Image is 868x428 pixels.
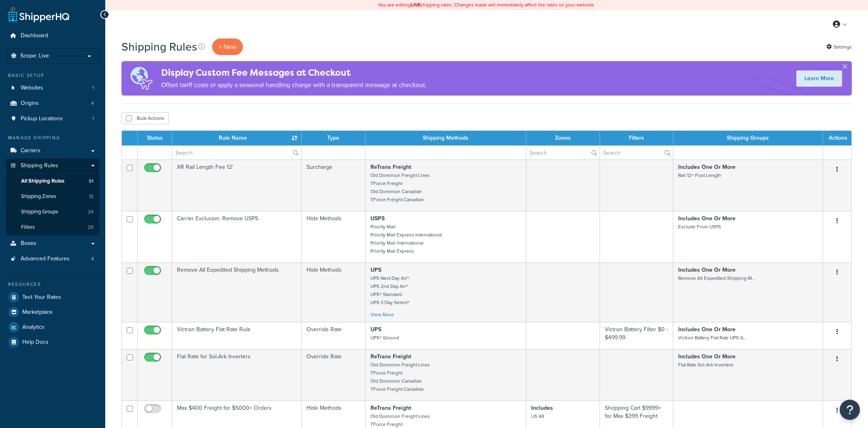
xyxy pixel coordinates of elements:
span: Analytics [22,324,45,331]
a: Boxes [6,236,99,251]
strong: Includes [531,404,553,412]
span: Filters [21,224,35,231]
li: Filters [6,220,99,235]
span: Websites [21,85,43,92]
td: Surcharge [302,160,366,211]
li: Shipping Rules [6,158,99,235]
strong: UPS [370,325,381,334]
small: Priority Mail Priority Mail Express International Priority Mail International Priority Mail Express [370,223,442,255]
a: Carriers [6,143,99,158]
span: 1 [92,85,94,92]
small: Old Dominion Freight Lines TForce Freight Old Dominion Canadian TForce Freight Canadian [370,361,430,393]
td: Hide Methods [302,262,366,322]
div: Manage Shipping [6,134,99,141]
h4: Display Custom Fee Messages at Checkout [161,66,427,79]
span: Shipping Zones [21,193,56,200]
strong: Includes One Or More [678,352,736,361]
th: Zones [526,131,600,145]
input: Search [526,146,600,160]
td: Override Rate [302,349,366,400]
input: Search [600,146,673,160]
strong: Includes One Or More [678,325,736,334]
th: Type [302,131,366,145]
td: Victron Battery Flat Rate Rule [172,322,302,349]
td: XR Rail Length Fee 12' [172,160,302,211]
span: 31 [89,178,94,185]
strong: ReTrans Freight [370,163,411,171]
a: Dashboard [6,28,99,43]
a: Websites 1 [6,81,99,96]
span: Boxes [21,240,36,247]
a: View More [370,311,394,318]
strong: ReTrans Freight [370,352,411,361]
a: Shipping Zones 12 [6,189,99,204]
span: Carriers [21,147,40,154]
td: Remove All Expedited Shipping Methods [172,262,302,322]
td: Carrier Exclusion: Remove USPS [172,211,302,262]
li: Origins [6,96,99,111]
img: duties-banner-06bc72dcb5fe05cb3f9472aba00be2ae8eb53ab6f0d8bb03d382ba314ac3c341.png [121,61,161,96]
span: Marketplace [22,309,53,316]
b: LIVE [411,1,421,9]
a: Help Docs [6,335,99,349]
span: 4 [91,100,94,107]
li: Pickup Locations [6,111,99,126]
div: Basic Setup [6,72,99,79]
span: Help Docs [22,339,49,346]
a: Origins 4 [6,96,99,111]
small: US 48 [531,413,544,420]
small: Exclude From USPS [678,223,721,230]
th: Actions [823,131,851,145]
th: Shipping Groups [673,131,823,145]
span: 1 [92,115,94,122]
input: Search [172,146,301,160]
a: Settings [826,41,852,53]
span: 4 [91,256,94,262]
span: Scope: Live [20,53,49,60]
th: Shipping Methods [366,131,526,145]
strong: USPS [370,214,385,223]
li: Websites [6,81,99,96]
a: Filters 25 [6,220,99,235]
span: 25 [88,224,94,231]
span: Advanced Features [21,256,70,262]
strong: Includes One Or More [678,214,736,223]
small: Rail 12+ Foot Length [678,172,721,179]
p: Offset tariff costs or apply a seasonal handling charge with a transparent message at checkout. [161,79,427,91]
h1: Shipping Rules [121,39,197,55]
a: ShipperHQ Home [9,6,69,22]
button: Open Resource Center [840,400,860,420]
span: All Shipping Rules [21,178,64,185]
li: Shipping Zones [6,189,99,204]
span: Shipping Rules [21,162,58,169]
div: Resources [6,281,99,288]
span: Pickup Locations [21,115,63,122]
button: Bulk Actions [121,112,169,124]
span: Origins [21,100,39,107]
small: UPS Next Day Air® UPS 2nd Day Air® UPS® Standard UPS 3 Day Select® [370,275,410,306]
td: Override Rate [302,322,366,349]
a: Learn More [796,70,842,87]
small: Old Dominion Freight Lines TForce Freight Old Dominion Canadian TForce Freight Canadian [370,172,430,203]
span: Shipping Groups [21,209,58,215]
span: Dashboard [21,32,48,39]
td: Victron Battery Filter $0 - $499.99 [600,322,673,349]
small: Victron Battery Flat Rate UPS G... [678,334,747,341]
th: Filters [600,131,673,145]
a: Test Your Rates [6,290,99,304]
a: Advanced Features 4 [6,251,99,266]
span: 24 [88,209,94,215]
td: Flat Rate for Sol-Ark Inverters [172,349,302,400]
a: Marketplace [6,305,99,319]
li: Advanced Features [6,251,99,266]
a: Analytics [6,320,99,334]
a: Shipping Groups 24 [6,204,99,219]
span: 12 [89,193,94,200]
span: Test Your Rates [22,294,61,301]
